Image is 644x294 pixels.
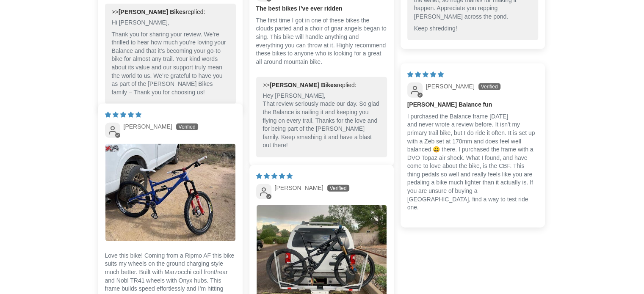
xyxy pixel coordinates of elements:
[275,184,323,191] span: [PERSON_NAME]
[263,81,380,90] div: >> replied:
[426,83,475,90] span: [PERSON_NAME]
[105,143,236,242] a: Link to user picture 1
[105,111,141,118] span: 5 star review
[407,113,538,212] p: I purchased the Balance frame [DATE] and never wrote a review before. It isn't my primary trail b...
[124,123,172,130] span: [PERSON_NAME]
[407,101,538,109] b: [PERSON_NAME] Balance fun
[270,82,337,88] b: [PERSON_NAME] Bikes
[105,144,235,241] img: User picture
[407,71,444,78] span: 5 star review
[112,8,229,16] div: >> replied:
[256,173,293,179] span: 5 star review
[414,25,531,33] p: Keep shredding!
[263,92,380,150] p: Hey [PERSON_NAME], That review seriously made our day. So glad the Balance is nailing it and keep...
[112,30,229,97] p: Thank you for sharing your review. We’re thrilled to hear how much you’re loving your Balance and...
[119,8,186,15] b: [PERSON_NAME] Bikes
[256,5,387,13] b: The best bikes I’ve ever ridden
[256,16,387,66] p: The first time I got in one of these bikes the clouds parted and a choir of gnar angels began to ...
[112,19,229,27] p: Hi [PERSON_NAME],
